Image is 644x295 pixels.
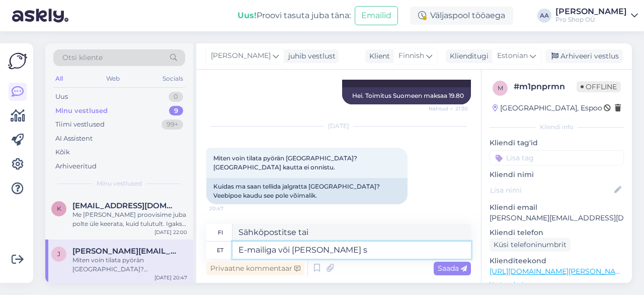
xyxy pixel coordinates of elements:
[55,106,108,116] div: Minu vestlused
[429,105,468,112] span: Nähtud ✓ 21:30
[237,10,351,22] div: Proovi tasuta juba täna:
[232,224,471,241] textarea: Sähköpostitse tai
[232,242,471,259] textarea: E-mailiga või [PERSON_NAME] s
[555,8,638,24] a: [PERSON_NAME]Pro Shop OÜ
[537,9,551,23] div: AA
[490,267,628,276] a: [URL][DOMAIN_NAME][PERSON_NAME]
[217,242,223,259] div: et
[57,250,60,258] span: j
[55,120,105,130] div: Tiimi vestlused
[213,154,359,171] span: Miten voin tilata pyörän [GEOGRAPHIC_DATA]? [GEOGRAPHIC_DATA] kautta ei onnistu.
[355,6,398,25] button: Emailid
[209,205,247,212] span: 20:47
[53,72,65,85] div: All
[284,51,336,62] div: juhib vestlust
[72,201,177,210] span: kreeta.arusaar@gmail.com
[72,256,187,274] div: Miten voin tilata pyörän [GEOGRAPHIC_DATA]? [GEOGRAPHIC_DATA] kautta ei onnistu.
[154,228,187,236] div: [DATE] 22:00
[545,49,623,63] div: Arhiveeri vestlus
[493,103,602,113] div: [GEOGRAPHIC_DATA], Espoo
[211,50,271,62] span: [PERSON_NAME]
[206,178,408,204] div: Kuidas ma saan tellida jalgratta [GEOGRAPHIC_DATA]? Veebipoe kaudu see pole võimalik.
[498,84,503,92] span: m
[514,81,577,93] div: # m1pnprmn
[206,262,304,275] div: Privaatne kommentaar
[160,72,185,85] div: Socials
[206,122,471,131] div: [DATE]
[55,92,68,102] div: Uus
[8,51,27,71] img: Askly Logo
[398,50,424,62] span: Finnish
[410,7,513,25] div: Väljaspool tööaega
[490,150,624,165] input: Lisa tag
[162,120,183,130] div: 99+
[55,161,97,171] div: Arhiveeritud
[497,50,528,62] span: Estonian
[104,72,122,85] div: Web
[555,8,627,16] div: [PERSON_NAME]
[365,51,390,62] div: Klient
[237,11,257,20] b: Uus!
[438,264,467,273] span: Saada
[490,138,624,148] p: Kliendi tag'id
[97,179,142,188] span: Minu vestlused
[490,256,624,266] p: Klienditeekond
[55,147,70,157] div: Kõik
[57,205,61,212] span: k
[490,123,624,132] div: Kliendi info
[555,16,627,24] div: Pro Shop OÜ
[490,227,624,238] p: Kliendi telefon
[169,106,183,116] div: 9
[490,280,624,289] p: Vaata edasi ...
[154,274,187,281] div: [DATE] 20:47
[490,213,624,223] p: [PERSON_NAME][EMAIL_ADDRESS][DOMAIN_NAME]
[490,169,624,180] p: Kliendi nimi
[342,87,471,104] div: Hei. Toimitus Suomeen maksaa 19.80
[446,51,489,62] div: Klienditugi
[55,134,93,144] div: AI Assistent
[490,238,571,252] div: Küsi telefoninumbrit
[218,224,223,241] div: fi
[72,247,177,256] span: juha.pilvi@elisanet.fi
[490,185,612,196] input: Lisa nimi
[490,202,624,213] p: Kliendi email
[169,92,183,102] div: 0
[62,52,103,63] span: Otsi kliente
[72,210,187,228] div: Me [PERSON_NAME] proovisime juba polte üle keerata, kuid tulutult. Igaks juhuks võib muidugi pild...
[577,81,621,92] span: Offline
